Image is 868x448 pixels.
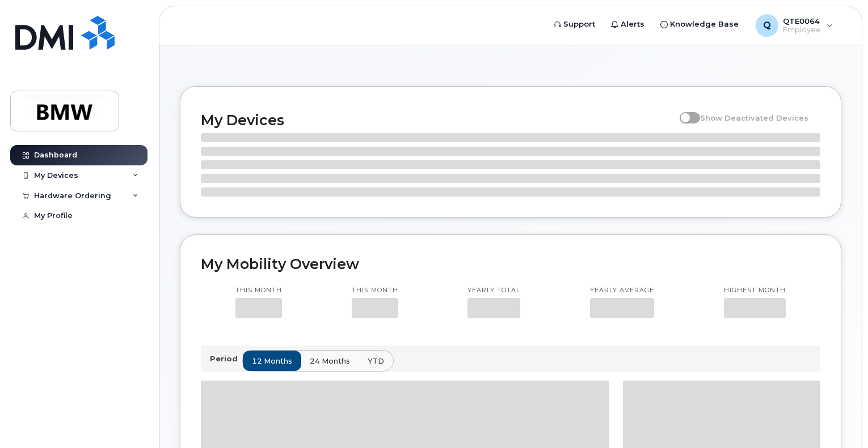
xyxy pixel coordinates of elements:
p: Period [210,353,242,364]
h2: My Devices [201,112,674,129]
span: Show Deactivated Devices [700,113,808,122]
p: Yearly total [467,286,520,295]
h2: My Mobility Overview [201,255,820,272]
span: YTD [368,356,384,366]
input: Show Deactivated Devices [680,107,689,116]
p: This month [352,286,398,295]
p: This month [235,286,282,295]
span: 24 months [310,356,350,366]
p: Highest month [724,286,786,295]
p: Yearly average [590,286,654,295]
